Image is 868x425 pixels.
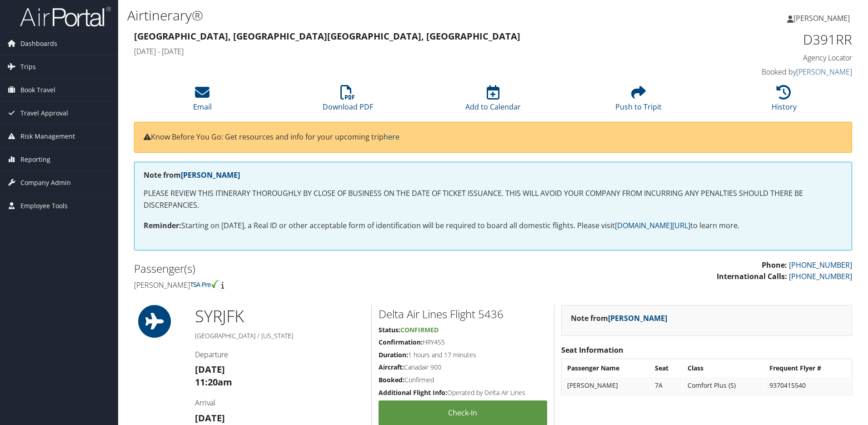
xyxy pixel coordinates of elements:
[615,220,690,230] a: [DOMAIN_NAME][URL]
[379,388,447,397] strong: Additional Flight Info:
[796,67,852,77] a: [PERSON_NAME]
[195,305,364,328] h1: SYR JFK
[379,375,548,385] h5: Confirmed
[144,170,240,180] strong: Note from
[20,171,71,194] span: Company Admin
[765,360,851,376] th: Frequent Flyer #
[127,6,615,25] h1: Airtinerary®
[20,32,57,55] span: Dashboards
[134,46,669,56] h4: [DATE] - [DATE]
[379,375,404,384] strong: Booked:
[571,313,667,323] strong: Note from
[563,377,649,394] td: [PERSON_NAME]
[717,271,787,281] strong: International Calls:
[379,325,400,334] strong: Status:
[561,345,624,355] strong: Seat Information
[134,30,520,42] strong: [GEOGRAPHIC_DATA], [GEOGRAPHIC_DATA] [GEOGRAPHIC_DATA], [GEOGRAPHIC_DATA]
[195,398,364,408] h4: Arrival
[615,90,662,112] a: Push to Tripit
[400,325,439,334] span: Confirmed
[379,338,548,347] h5: HRY4S5
[789,271,852,281] a: [PHONE_NUMBER]
[683,30,853,49] h1: D391RR
[134,280,486,290] h4: [PERSON_NAME]
[195,376,232,388] strong: 11:20am
[134,261,486,276] h2: Passenger(s)
[384,132,399,142] a: here
[683,53,853,63] h4: Agency Locator
[787,5,859,32] a: [PERSON_NAME]
[683,377,764,394] td: Comfort Plus (S)
[195,363,225,375] strong: [DATE]
[193,90,212,112] a: Email
[608,313,667,323] a: [PERSON_NAME]
[379,338,423,346] strong: Confirmation:
[20,125,75,148] span: Risk Management
[20,102,68,125] span: Travel Approval
[683,67,853,77] h4: Booked by
[762,260,787,270] strong: Phone:
[20,6,111,27] img: airportal-logo.png
[650,360,683,376] th: Seat
[144,131,843,143] p: Know Before You Go: Get resources and info for your upcoming trip
[195,350,364,360] h4: Departure
[20,55,36,78] span: Trips
[465,90,521,112] a: Add to Calendar
[379,363,548,372] h5: Canadair 900
[789,260,852,270] a: [PHONE_NUMBER]
[144,188,843,211] p: PLEASE REVIEW THIS ITINERARY THOROUGHLY BY CLOSE OF BUSINESS ON THE DATE OF TICKET ISSUANCE. THIS...
[144,220,843,232] p: Starting on [DATE], a Real ID or other acceptable form of identification will be required to boar...
[379,388,548,397] h5: Operated by Delta Air Lines
[772,90,797,112] a: History
[765,377,851,394] td: 9370415540
[650,377,683,394] td: 7A
[195,412,225,424] strong: [DATE]
[181,170,240,180] a: [PERSON_NAME]
[195,331,364,340] h5: [GEOGRAPHIC_DATA] / [US_STATE]
[563,360,649,376] th: Passenger Name
[379,306,548,322] h2: Delta Air Lines Flight 5436
[323,90,373,112] a: Download PDF
[379,350,408,359] strong: Duration:
[379,350,548,360] h5: 1 hours and 17 minutes
[190,280,219,288] img: tsa-precheck.png
[144,220,181,230] strong: Reminder:
[20,148,50,171] span: Reporting
[379,363,404,371] strong: Aircraft:
[20,195,68,217] span: Employee Tools
[683,360,764,376] th: Class
[20,79,55,101] span: Book Travel
[793,13,850,23] span: [PERSON_NAME]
